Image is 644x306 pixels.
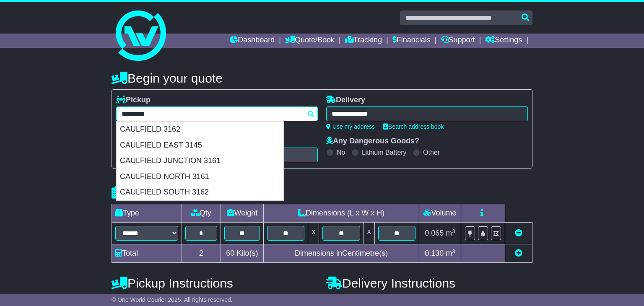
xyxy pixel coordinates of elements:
[419,204,461,223] td: Volume
[441,34,475,48] a: Support
[117,122,283,137] div: CAULFIELD 3162
[337,148,345,156] label: No
[116,96,151,105] label: Pickup
[446,249,455,257] span: m
[117,153,283,169] div: CAULFIELD JUNCTION 3161
[364,223,374,244] td: x
[112,296,233,303] span: © One World Courier 2025. All rights reserved.
[182,204,221,223] td: Qty
[383,123,444,130] a: Search address book
[326,96,365,105] label: Delivery
[112,244,182,263] td: Total
[326,123,375,130] a: Use my address
[326,276,532,290] h4: Delivery Instructions
[226,249,234,257] span: 60
[117,137,283,153] div: CAULFIELD EAST 3145
[112,71,532,85] h4: Begin your quote
[112,276,318,290] h4: Pickup Instructions
[182,244,221,263] td: 2
[221,244,264,263] td: Kilo(s)
[392,34,431,48] a: Financials
[308,223,319,244] td: x
[345,34,382,48] a: Tracking
[117,184,283,200] div: CAULFIELD SOUTH 3162
[362,148,407,156] label: Lithium Battery
[425,249,444,257] span: 0.130
[117,169,283,185] div: CAULFIELD NORTH 3161
[264,204,419,223] td: Dimensions (L x W x H)
[326,137,419,146] label: Any Dangerous Goods?
[230,34,275,48] a: Dashboard
[452,248,455,254] sup: 3
[264,244,419,263] td: Dimensions in Centimetre(s)
[423,148,440,156] label: Other
[452,228,455,234] sup: 3
[285,34,335,48] a: Quote/Book
[112,204,182,223] td: Type
[515,229,522,237] a: Remove this item
[112,186,217,200] h4: Package details |
[425,229,444,237] span: 0.065
[485,34,522,48] a: Settings
[221,204,264,223] td: Weight
[446,229,455,237] span: m
[515,249,522,257] a: Add new item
